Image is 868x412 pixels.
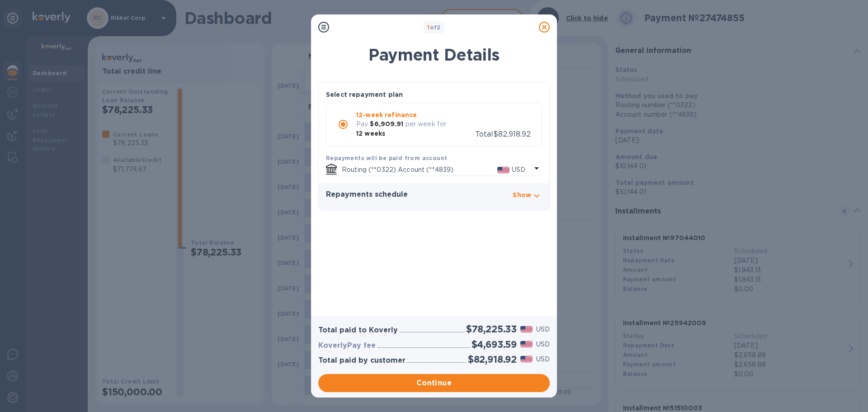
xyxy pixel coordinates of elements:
[466,323,517,335] h2: $78,225.33
[520,326,533,332] img: USD
[475,130,531,138] span: Total $82,918.92
[356,110,475,119] p: 12-week refinance
[325,378,542,388] span: Continue
[513,190,531,199] p: Show
[536,325,550,334] p: USD
[318,326,398,335] h3: Total paid to Koverly
[520,341,533,347] img: USD
[318,374,550,392] button: Continue
[497,167,509,173] img: USD
[520,356,533,362] img: USD
[406,119,447,129] p: per week for
[512,165,525,175] p: USD
[318,45,550,64] h1: Payment Details
[823,369,868,412] iframe: To enrich screen reader interactions, please activate Accessibility in Grammarly extension settings
[326,190,408,199] h3: Repayments schedule
[318,341,376,350] h3: KoverlyPay fee
[427,24,441,31] b: of 2
[370,120,403,128] b: $6,909.91
[326,90,403,99] p: Select repayment plan
[536,340,550,349] p: USD
[356,130,385,137] b: 12 weeks
[472,339,517,350] h2: $4,693.59
[536,355,550,364] p: USD
[823,369,868,412] div: Chat Widget
[318,356,406,365] h3: Total paid by customer
[513,190,542,203] button: Show
[356,119,368,129] p: Pay
[468,354,517,365] h2: $82,918.92
[342,165,497,175] p: Routing (**0322) Account (**4839)
[326,155,447,161] b: Repayments will be paid from account
[427,24,429,31] span: 1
